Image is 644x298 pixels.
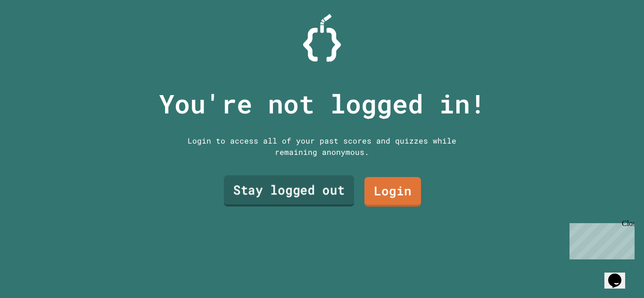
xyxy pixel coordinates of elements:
[4,4,65,60] div: Chat with us now!Close
[159,84,486,123] p: You're not logged in!
[181,135,463,158] div: Login to access all of your past scores and quizzes while remaining anonymous.
[303,14,341,62] img: Logo.svg
[566,219,635,259] iframe: chat widget
[604,260,635,289] iframe: chat widget
[224,176,354,207] a: Stay logged out
[364,177,421,207] a: Login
